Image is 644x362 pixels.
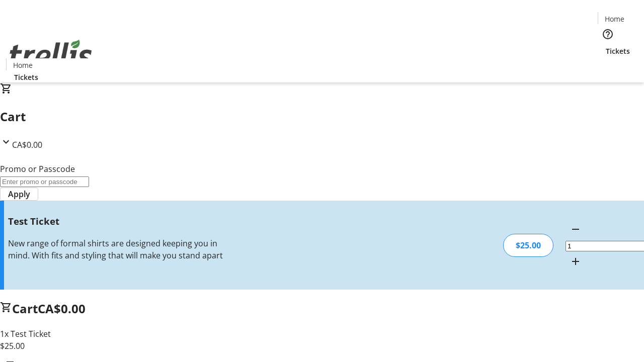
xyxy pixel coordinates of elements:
[6,72,46,82] a: Tickets
[566,251,586,271] button: Increment by one
[598,14,630,24] a: Home
[38,300,86,317] span: CA$0.00
[598,24,618,44] button: Help
[13,60,33,70] span: Home
[14,72,38,82] span: Tickets
[566,219,586,239] button: Decrement by one
[598,56,618,76] button: Cart
[12,139,42,150] span: CA$0.00
[6,29,96,79] img: Orient E2E Organization DpnduCXZIO's Logo
[503,234,553,257] div: $25.00
[7,60,39,70] a: Home
[606,46,630,56] span: Tickets
[8,237,228,261] div: New range of formal shirts are designed keeping you in mind. With fits and styling that will make...
[598,46,638,56] a: Tickets
[605,14,624,24] span: Home
[8,214,228,228] h3: Test Ticket
[8,188,30,200] span: Apply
